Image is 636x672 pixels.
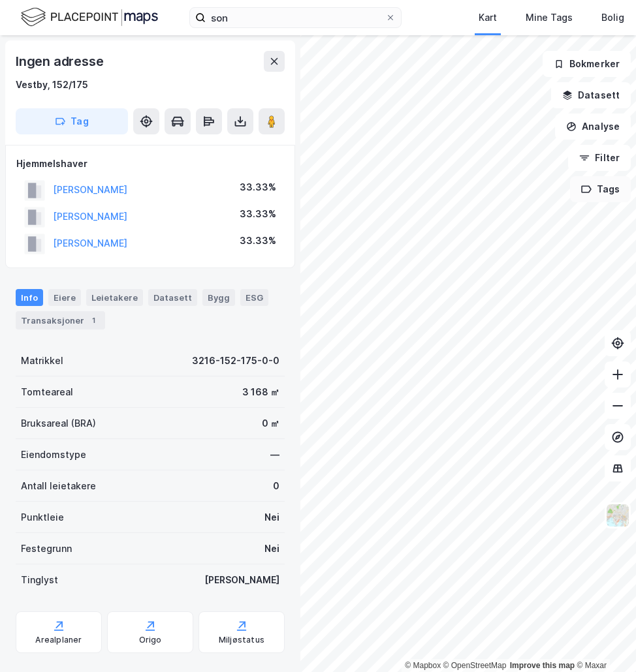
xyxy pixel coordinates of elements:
iframe: Chat Widget [571,609,636,672]
div: 33.33% [240,206,276,222]
div: Bygg [202,289,235,306]
div: Bolig [601,10,624,25]
div: [PERSON_NAME] [204,572,279,588]
a: Improve this map [510,661,575,670]
div: Matrikkel [21,353,63,369]
div: 0 ㎡ [262,416,279,431]
div: Eiere [48,289,81,306]
a: OpenStreetMap [443,661,507,670]
div: Kart [479,10,497,25]
div: Mine Tags [526,10,573,25]
button: Datasett [551,82,631,108]
div: — [270,447,279,463]
input: Søk på adresse, matrikkel, gårdeiere, leietakere eller personer [206,8,385,27]
div: Vestby, 152/175 [16,77,88,93]
div: Ingen adresse [16,51,106,72]
img: Z [605,503,630,528]
div: Miljøstatus [219,635,264,645]
img: logo.f888ab2527a4732fd821a326f86c7f29.svg [21,6,158,29]
div: Arealplaner [35,635,82,645]
div: Tomteareal [21,384,73,400]
button: Tags [570,176,631,202]
a: Mapbox [405,661,441,670]
div: Origo [139,635,162,645]
div: Nei [264,541,279,557]
div: Info [16,289,43,306]
div: Nei [264,510,279,525]
div: Bruksareal (BRA) [21,416,96,431]
div: 3 168 ㎡ [242,384,279,400]
button: Filter [568,145,631,171]
div: 3216-152-175-0-0 [192,353,279,369]
div: Kontrollprogram for chat [571,609,636,672]
div: Punktleie [21,510,64,525]
div: Festegrunn [21,541,72,557]
button: Analyse [555,114,631,140]
div: 0 [273,478,279,494]
div: ESG [240,289,268,306]
button: Tag [16,108,128,134]
div: Transaksjoner [16,311,105,329]
div: Tinglyst [21,572,58,588]
div: Eiendomstype [21,447,86,463]
div: Datasett [148,289,197,306]
div: Hjemmelshaver [16,156,284,172]
button: Bokmerker [543,51,631,77]
div: 33.33% [240,179,276,195]
div: 33.33% [240,233,276,249]
div: Antall leietakere [21,478,96,494]
div: 1 [87,314,100,327]
div: Leietakere [86,289,143,306]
